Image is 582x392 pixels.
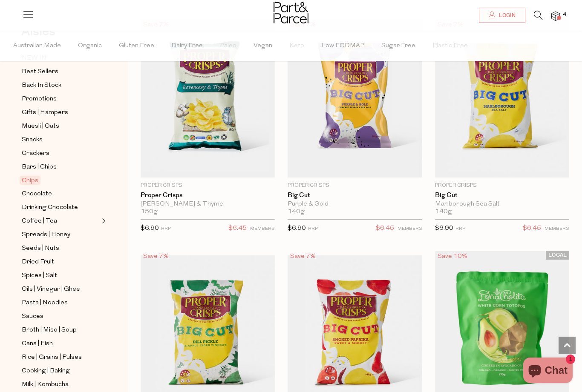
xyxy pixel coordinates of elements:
span: Back In Stock [22,80,61,91]
inbox-online-store-chat: Shopify online store chat [521,358,575,385]
a: Sauces [22,311,99,322]
a: Proper Crisps [141,192,275,199]
a: Coffee | Tea [22,216,99,226]
small: RRP [308,226,318,231]
a: Spices | Salt [22,270,99,281]
a: Promotions [22,94,99,104]
div: [PERSON_NAME] & Thyme [141,200,275,208]
img: Big Cut [288,19,422,177]
a: Spreads | Honey [22,229,99,240]
span: Low FODMAP [321,31,364,61]
span: Dairy Free [171,31,203,61]
span: 4 [561,11,568,19]
img: Big Cut [435,19,569,177]
span: Keto [289,31,304,61]
span: Snacks [22,135,43,145]
a: Rice | Grains | Pulses [22,352,99,363]
span: $6.45 [228,223,247,234]
small: MEMBERS [398,226,422,231]
span: Spreads | Honey [22,230,70,240]
span: Australian Made [13,31,61,61]
small: RRP [161,226,171,231]
div: Marlborough Sea Salt [435,200,569,208]
span: Login [497,12,516,19]
span: Milk | Kombucha [22,380,69,390]
a: Big Cut [288,192,422,199]
span: Coffee | Tea [22,216,57,226]
p: Proper Crisps [435,182,569,189]
span: Organic [78,31,102,61]
span: Rice | Grains | Pulses [22,352,82,363]
a: Cans | Fish [22,338,99,349]
p: Proper Crisps [288,182,422,189]
a: Oils | Vinegar | Ghee [22,284,99,295]
span: Broth | Miso | Soup [22,325,77,335]
span: Crackers [22,149,49,159]
a: Cooking | Baking [22,366,99,376]
span: Oils | Vinegar | Ghee [22,284,80,295]
span: Vegan [254,31,272,61]
small: RRP [455,226,465,231]
a: Broth | Miso | Soup [22,325,99,335]
span: Cooking | Baking [22,366,70,376]
span: $6.90 [141,225,159,232]
span: 140g [288,208,305,216]
span: Pasta | Noodles [22,298,68,308]
span: Dried Fruit [22,257,54,267]
span: Spices | Salt [22,271,57,281]
span: $6.45 [523,223,541,234]
span: 150g [141,208,158,216]
span: $6.90 [288,225,306,232]
span: Promotions [22,94,57,104]
span: 140g [435,208,452,216]
span: Muesli | Oats [22,121,59,132]
a: Bars | Chips [22,162,99,172]
a: Snacks [22,134,99,145]
a: Seeds | Nuts [22,243,99,254]
span: $6.90 [435,225,453,232]
div: Save 7% [141,251,171,262]
img: Proper Crisps [141,19,275,177]
div: Purple & Gold [288,200,422,208]
a: Best Sellers [22,66,99,77]
img: Part&Parcel [274,2,308,23]
span: Gifts | Hampers [22,108,68,118]
span: Paleo [220,31,236,61]
a: Dried Fruit [22,257,99,267]
span: Plastic Free [432,31,468,61]
span: Drinking Chocolate [22,203,78,213]
span: Cans | Fish [22,339,53,349]
span: $6.45 [376,223,394,234]
button: Expand/Collapse Coffee | Tea [100,216,106,226]
a: Chips [22,175,99,186]
a: Muesli | Oats [22,121,99,132]
span: Chocolate [22,189,52,199]
a: Milk | Kombucha [22,379,99,390]
span: Bars | Chips [22,162,57,172]
span: Sugar Free [381,31,415,61]
p: Proper Crisps [141,182,275,189]
small: MEMBERS [250,226,275,231]
a: Login [479,8,525,23]
span: Gluten Free [119,31,154,61]
span: Best Sellers [22,67,58,77]
a: Pasta | Noodles [22,298,99,308]
a: Back In Stock [22,80,99,91]
a: Crackers [22,148,99,159]
a: Drinking Chocolate [22,202,99,213]
div: Save 7% [288,251,318,262]
span: Sauces [22,312,43,322]
a: Big Cut [435,192,569,199]
span: Seeds | Nuts [22,243,59,254]
div: Save 10% [435,251,470,262]
a: 4 [551,11,560,20]
small: MEMBERS [545,226,569,231]
span: LOCAL [546,251,569,260]
a: Gifts | Hampers [22,107,99,118]
span: Chips [20,176,40,185]
a: Chocolate [22,189,99,199]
